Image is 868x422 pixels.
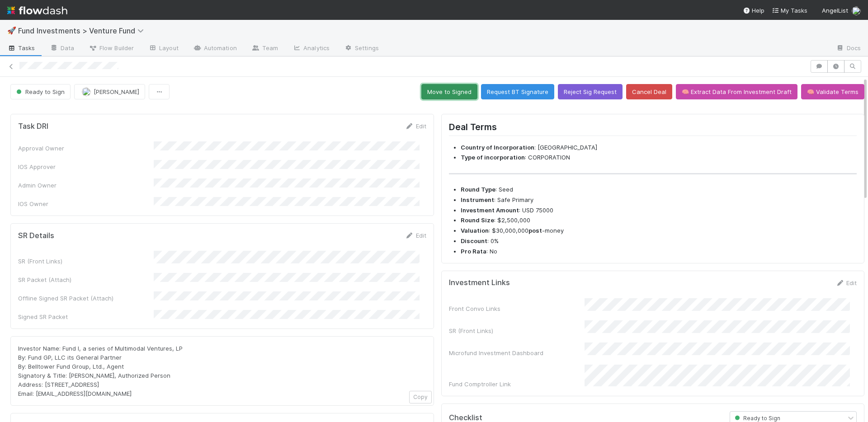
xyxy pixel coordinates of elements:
[18,294,154,303] div: Offline Signed SR Packet (Attach)
[337,42,386,56] a: Settings
[449,304,585,313] div: Front Convo Links
[461,237,857,246] li: : 0%
[461,154,525,161] strong: Type of incorporation
[18,26,148,35] span: Fund Investments > Venture Fund
[449,326,585,335] div: SR (Front Links)
[10,84,71,99] button: Ready to Sign
[18,345,183,397] span: Investor Name: Fund I, a series of Multimodal Ventures, LP By: Fund GP, LLC its General Partner B...
[449,122,857,136] h2: Deal Terms
[733,415,780,422] span: Ready to Sign
[7,3,67,18] img: logo-inverted-e16ddd16eac7371096b0.svg
[18,181,154,190] div: Admin Owner
[461,237,487,244] strong: Discount
[852,6,861,15] img: avatar_ddac2f35-6c49-494a-9355-db49d32eca49.png
[449,278,510,287] h5: Investment Links
[449,348,585,357] div: Microfund Investment Dashboard
[74,84,145,99] button: [PERSON_NAME]
[7,27,16,34] span: 🚀
[772,7,807,14] span: My Tasks
[18,275,154,284] div: SR Packet (Attach)
[835,279,857,286] a: Edit
[405,122,426,130] a: Edit
[461,186,495,193] strong: Round Type
[772,6,807,15] a: My Tasks
[141,42,186,56] a: Layout
[801,84,864,99] button: 🧠 Validate Terms
[18,312,154,321] div: Signed SR Packet
[676,84,797,99] button: 🧠 Extract Data From Investment Draft
[186,42,244,56] a: Automation
[461,227,489,234] strong: Valuation
[81,42,141,56] a: Flow Builder
[18,122,48,131] h5: Task DRI
[528,227,542,234] strong: post
[461,185,857,194] li: : Seed
[461,196,494,203] strong: Instrument
[89,43,134,52] span: Flow Builder
[461,206,857,215] li: : USD 75000
[461,248,486,255] strong: Pro Rata
[822,7,848,14] span: AngelList
[461,216,857,225] li: : $2,500,000
[461,226,857,235] li: : $30,000,000 -money
[18,231,54,240] h5: SR Details
[405,232,426,239] a: Edit
[461,216,494,224] strong: Round Size
[421,84,477,99] button: Move to Signed
[409,391,432,403] button: Copy
[18,162,154,171] div: IOS Approver
[481,84,554,99] button: Request BT Signature
[626,84,672,99] button: Cancel Deal
[461,247,857,256] li: : No
[94,88,139,95] span: [PERSON_NAME]
[829,42,868,56] a: Docs
[14,88,65,95] span: Ready to Sign
[461,143,857,152] li: : [GEOGRAPHIC_DATA]
[743,6,764,15] div: Help
[18,257,154,266] div: SR (Front Links)
[461,196,857,205] li: : Safe Primary
[461,153,857,162] li: : CORPORATION
[461,206,519,214] strong: Investment Amount
[18,144,154,153] div: Approval Owner
[461,144,534,151] strong: Country of Incorporation
[42,42,81,56] a: Data
[558,84,623,99] button: Reject Sig Request
[244,42,285,56] a: Team
[449,380,585,389] div: Fund Comptroller Link
[82,87,91,96] img: avatar_ddac2f35-6c49-494a-9355-db49d32eca49.png
[18,199,154,208] div: IOS Owner
[285,42,337,56] a: Analytics
[7,43,35,52] span: Tasks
